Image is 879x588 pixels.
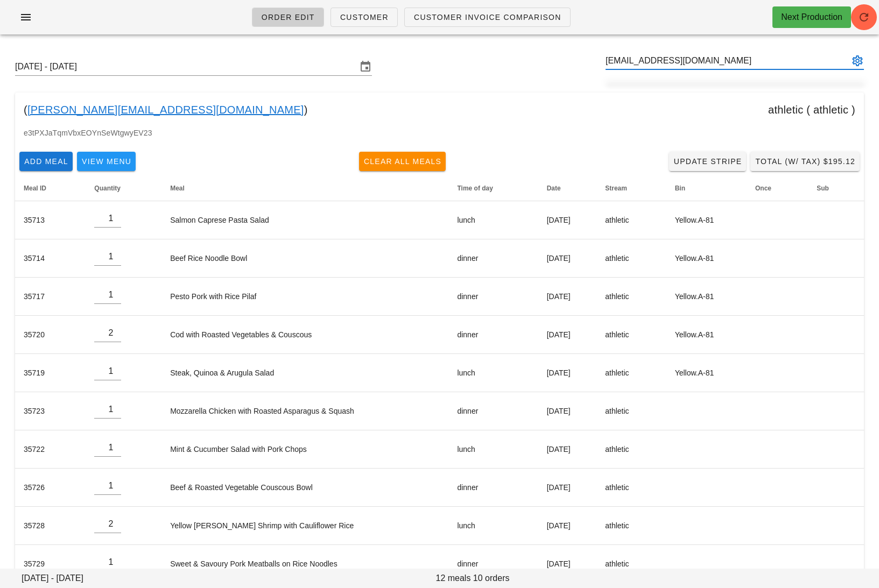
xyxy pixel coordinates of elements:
td: 35723 [15,392,86,430]
td: athletic [596,239,666,278]
td: dinner [448,316,538,354]
a: Customer Invoice Comparison [404,8,571,27]
span: View Menu [81,157,131,166]
td: 35714 [15,239,86,278]
a: Customer [330,8,398,27]
td: Beef & Roasted Vegetable Couscous Bowl [161,469,448,507]
span: Total (w/ Tax) $195.12 [755,157,855,166]
td: Pesto Pork with Rice Pilaf [161,278,448,316]
td: 35719 [15,354,86,392]
span: Meal ID [24,185,46,192]
th: Once: Not sorted. Activate to sort ascending. [747,175,808,201]
td: [DATE] [538,201,597,239]
input: Search by email or name [606,52,849,69]
td: dinner [448,469,538,507]
td: dinner [448,545,538,583]
td: athletic [596,507,666,545]
td: Mozzarella Chicken with Roasted Asparagus & Squash [161,392,448,430]
td: Yellow.A-81 [666,278,747,316]
span: Date [547,185,561,192]
td: 35729 [15,545,86,583]
th: Stream: Not sorted. Activate to sort ascending. [596,175,666,201]
td: [DATE] [538,469,597,507]
td: athletic [596,469,666,507]
td: 35726 [15,469,86,507]
th: Quantity: Not sorted. Activate to sort ascending. [86,175,161,201]
td: 35713 [15,201,86,239]
td: dinner [448,392,538,430]
td: athletic [596,430,666,469]
td: [DATE] [538,354,597,392]
span: Quantity [94,185,121,192]
td: [DATE] [538,430,597,469]
span: Customer Invoice Comparison [413,13,561,22]
div: athletic ( athletic ) [768,101,855,118]
div: e3tPXJaTqmVbxEOYnSeWtgwyEV23 [15,127,864,147]
td: Yellow.A-81 [666,239,747,278]
td: Beef Rice Noodle Bowl [161,239,448,278]
td: Sweet & Savoury Pork Meatballs on Rice Noodles [161,545,448,583]
td: 35722 [15,430,86,469]
span: Customer [340,13,389,22]
button: Clear All Meals [359,152,446,171]
th: Date: Not sorted. Activate to sort ascending. [538,175,597,201]
span: Once [755,185,771,192]
th: Meal: Not sorted. Activate to sort ascending. [161,175,448,201]
td: [DATE] [538,545,597,583]
td: [DATE] [538,239,597,278]
span: Stream [605,185,627,192]
div: Next Production [781,11,842,24]
th: Bin: Not sorted. Activate to sort ascending. [666,175,747,201]
td: [DATE] [538,316,597,354]
td: Cod with Roasted Vegetables & Couscous [161,316,448,354]
span: Update Stripe [673,157,742,166]
td: [DATE] [538,507,597,545]
td: Steak, Quinoa & Arugula Salad [161,354,448,392]
td: dinner [448,278,538,316]
span: Add Meal [24,157,68,166]
td: Yellow [PERSON_NAME] Shrimp with Cauliflower Rice [161,507,448,545]
td: Yellow.A-81 [666,201,747,239]
td: athletic [596,278,666,316]
td: lunch [448,354,538,392]
th: Time of day: Not sorted. Activate to sort ascending. [448,175,538,201]
a: [PERSON_NAME][EMAIL_ADDRESS][DOMAIN_NAME] [27,101,304,118]
span: Bin [675,185,685,192]
td: lunch [448,507,538,545]
th: Meal ID: Not sorted. Activate to sort ascending. [15,175,86,201]
td: Yellow.A-81 [666,354,747,392]
td: athletic [596,392,666,430]
td: 35720 [15,316,86,354]
span: Clear All Meals [363,157,442,166]
td: [DATE] [538,392,597,430]
td: athletic [596,201,666,239]
span: Sub [817,185,829,192]
a: Order Edit [252,8,324,27]
td: athletic [596,316,666,354]
td: dinner [448,239,538,278]
span: Order Edit [261,13,315,22]
button: appended action [851,54,864,67]
td: athletic [596,545,666,583]
td: Mint & Cucumber Salad with Pork Chops [161,430,448,469]
td: lunch [448,430,538,469]
span: Time of day [457,185,493,192]
th: Sub: Not sorted. Activate to sort ascending. [808,175,864,201]
button: View Menu [77,152,136,171]
td: [DATE] [538,278,597,316]
td: 35728 [15,507,86,545]
td: lunch [448,201,538,239]
div: ( ) [15,93,864,127]
td: athletic [596,354,666,392]
td: 35717 [15,278,86,316]
td: Yellow.A-81 [666,316,747,354]
td: Salmon Caprese Pasta Salad [161,201,448,239]
button: Add Meal [19,152,73,171]
a: Update Stripe [669,152,747,171]
button: Total (w/ Tax) $195.12 [750,152,860,171]
span: Meal [170,185,185,192]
